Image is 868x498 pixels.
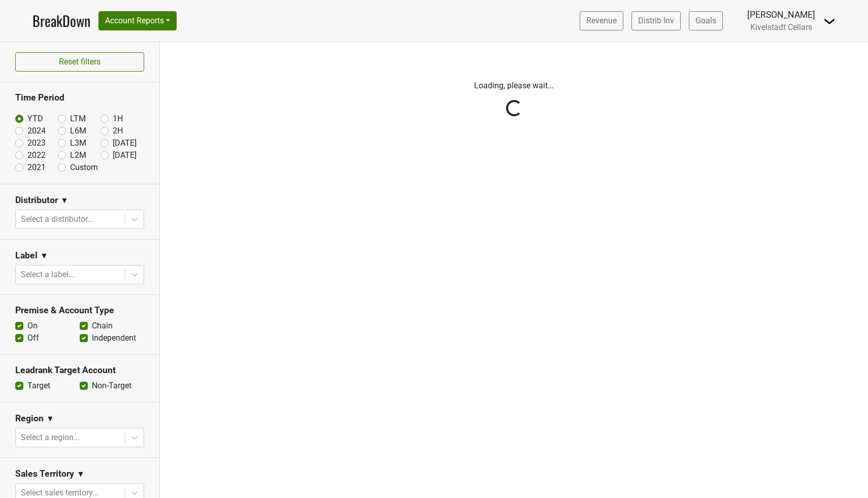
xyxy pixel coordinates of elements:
span: Kivelstadt Cellars [750,22,812,32]
button: Account Reports [98,11,177,30]
a: Goals [689,11,723,30]
a: BreakDown [32,10,90,31]
img: Dropdown Menu [823,15,836,27]
div: [PERSON_NAME] [747,8,815,21]
a: Distrib Inv [631,11,681,30]
a: Revenue [580,11,623,30]
p: Loading, please wait... [232,80,796,92]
